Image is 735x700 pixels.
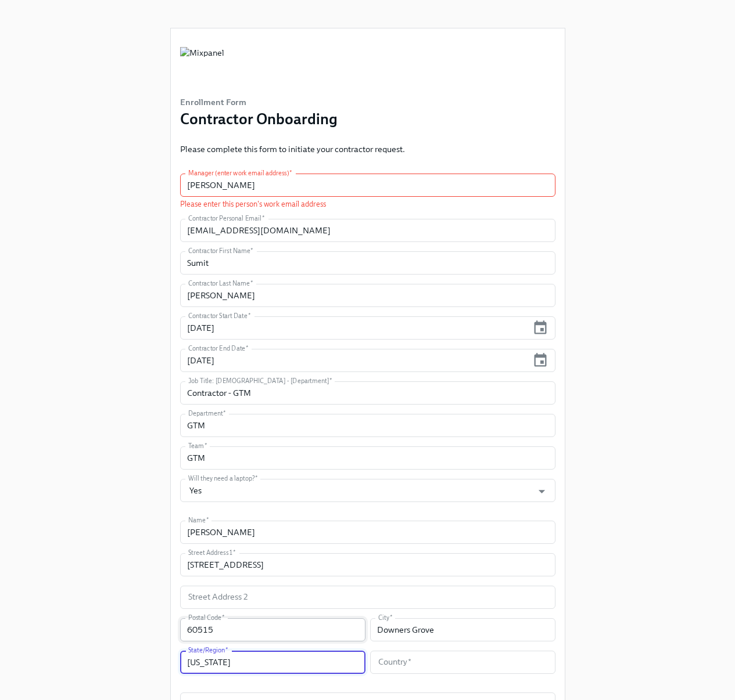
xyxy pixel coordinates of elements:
[180,47,224,82] img: Mixpanel
[180,143,405,155] p: Please complete this form to initiate your contractor request.
[180,316,528,340] input: MM/DD/YYYY
[180,109,338,129] h3: Contractor Onboarding
[180,96,338,109] h6: Enrollment Form
[533,482,551,500] button: Open
[180,199,555,210] p: Please enter this person's work email address
[180,349,528,372] input: MM/DD/YYYY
